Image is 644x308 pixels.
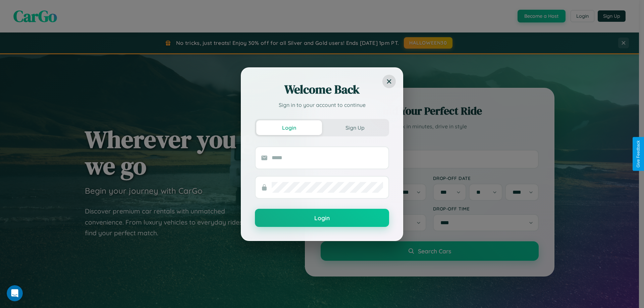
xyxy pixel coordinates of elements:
[636,140,641,168] div: Give Feedback
[7,285,23,301] iframe: Intercom live chat
[255,81,389,98] h2: Welcome Back
[256,120,322,135] button: Login
[255,209,389,227] button: Login
[255,101,389,109] p: Sign in to your account to continue
[322,120,388,135] button: Sign Up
